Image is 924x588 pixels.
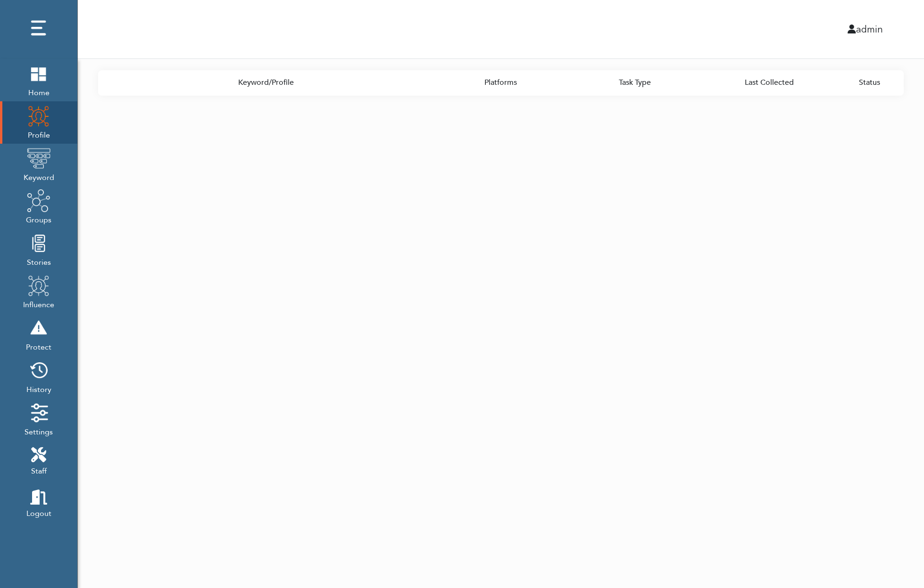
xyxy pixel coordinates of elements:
[26,506,51,519] span: Logout
[836,78,903,88] div: Status
[434,78,568,88] div: Platforms
[27,85,50,98] span: Home
[702,78,836,88] div: Last Collected
[27,104,50,128] img: profile.png
[23,297,54,310] span: Influence
[568,78,702,88] div: Task Type
[27,16,50,40] img: dots.png
[481,22,891,36] div: admin
[27,274,50,297] img: profile.png
[25,425,53,438] span: Settings
[27,401,50,425] img: settings.png
[27,255,51,268] span: Stories
[27,359,50,382] img: history.png
[27,62,50,85] img: home.png
[27,189,50,212] img: groups.png
[99,78,434,88] div: Keyword/Profile
[27,316,50,340] img: risk.png
[26,212,51,226] span: Groups
[27,147,50,170] img: keyword.png
[26,340,51,353] span: Protect
[27,231,50,255] img: stories.png
[31,464,47,477] span: Staff
[24,170,54,183] span: Keyword
[26,382,51,395] span: History
[27,128,50,141] span: Profile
